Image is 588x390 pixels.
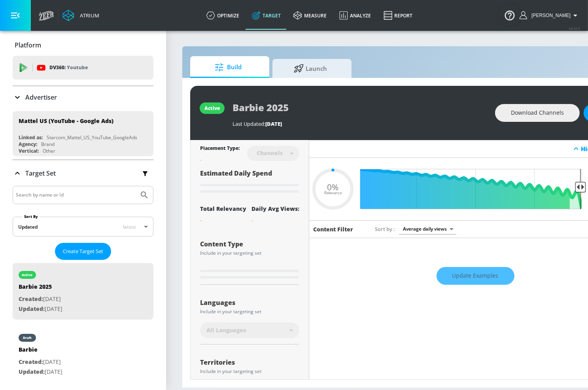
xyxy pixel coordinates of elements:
span: [DATE] [265,120,282,127]
span: Created: [19,358,43,365]
span: v 4.32.0 [569,26,580,30]
div: Mattel US (YouTube - Google Ads)Linked as:Starcom_Mattel_US_YouTube_GoogleAdsAgency:BrandVertical... [13,111,153,156]
div: Territories [200,359,299,365]
a: Atrium [62,9,99,21]
span: Sort by [375,225,395,233]
span: Updated: [19,368,45,375]
div: All Languages [200,322,299,338]
span: Created: [19,295,43,303]
p: Target Set [25,169,56,178]
span: 0% [327,183,339,191]
div: Barbie 2025 [19,283,62,294]
div: draftBarbieCreated:[DATE]Updated:[DATE] [13,326,153,382]
div: Vertical: [19,148,39,154]
p: [DATE] [19,357,62,367]
div: Linked as: [19,134,43,141]
div: Channels [253,150,287,156]
div: Barbie [19,346,62,357]
div: DV360: Youtube [13,56,153,80]
div: activeBarbie 2025Created:[DATE]Updated:[DATE] [13,263,153,320]
div: Languages [200,299,299,306]
div: Updated [18,223,38,230]
div: Placement Type: [200,145,240,153]
span: Relevance [324,191,342,195]
div: Last Updated: [233,120,487,127]
div: Include in your targeting set [200,251,299,256]
input: Search by name or Id [16,190,136,200]
p: Youtube [67,63,88,72]
button: Download Channels [495,104,580,122]
div: active [204,105,220,112]
div: Daily Avg Views: [251,205,299,212]
div: Brand [41,141,55,148]
input: Final Threshold [365,169,586,209]
div: active [22,273,33,277]
a: measure [287,1,333,30]
div: Mattel US (YouTube - Google Ads) [19,117,113,125]
h6: Content Filter [313,225,353,233]
a: Analyze [333,1,377,30]
p: [DATE] [19,294,62,304]
div: Include in your targeting set [200,309,299,314]
p: Advertiser [25,93,57,102]
div: Average daily views [399,223,456,234]
span: login as: justin.nim@zefr.com [528,13,571,18]
a: Target [246,1,287,30]
div: Agency: [19,141,37,148]
a: Report [377,1,419,30]
p: DV360: [49,63,88,72]
span: Estimated Daily Spend [200,169,272,178]
button: Create Target Set [55,243,111,260]
span: Updated: [19,305,45,312]
div: Atrium [77,12,99,19]
span: Build [198,58,258,77]
span: Create Target Set [63,247,103,256]
div: Platform [13,34,153,56]
span: latest [123,223,136,230]
div: Include in your targeting set [200,369,299,374]
label: Sort By [23,214,40,219]
span: All Languages [206,326,246,334]
span: Launch [280,59,340,78]
div: Advertiser [13,86,153,108]
p: Platform [15,41,41,49]
div: Estimated Daily Spend [200,169,299,195]
span: Download Channels [511,108,564,118]
div: Content Type [200,241,299,247]
div: Target Set [13,160,153,186]
div: Starcom_Mattel_US_YouTube_GoogleAds [47,134,137,141]
p: [DATE] [19,367,62,377]
div: draft [23,336,32,340]
div: Total Relevancy [200,205,246,212]
p: [DATE] [19,304,62,314]
button: Open Resource Center [499,4,521,26]
a: optimize [200,1,246,30]
button: [PERSON_NAME] [520,11,580,20]
div: Other [43,148,55,154]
